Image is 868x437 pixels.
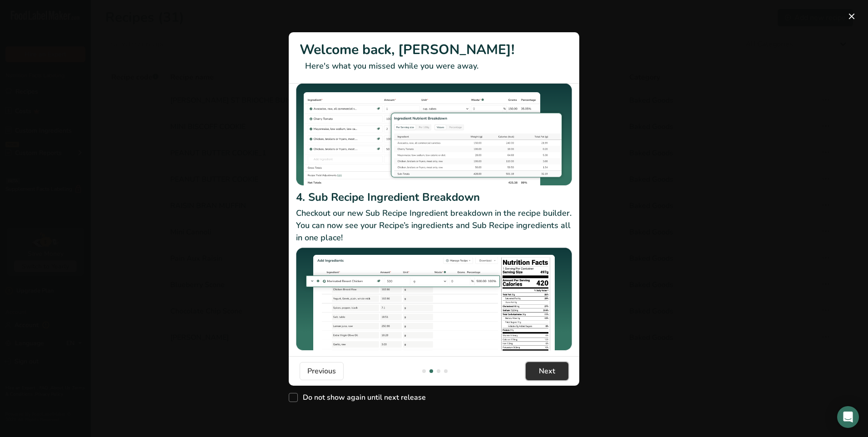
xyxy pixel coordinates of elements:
img: Sub Recipe Ingredient Breakdown [296,248,572,351]
img: Duplicate Ingredients [296,83,572,186]
div: Open Intercom Messenger [837,406,859,428]
span: Previous [307,366,336,377]
p: Here's what you missed while you were away. [300,60,568,72]
span: Next [539,366,555,377]
p: Checkout our new Sub Recipe Ingredient breakdown in the recipe builder. You can now see your Reci... [296,207,572,244]
button: Next [526,362,568,380]
button: Previous [300,362,344,380]
span: Do not show again until next release [298,393,426,402]
h1: Welcome back, [PERSON_NAME]! [300,40,568,60]
h2: 4. Sub Recipe Ingredient Breakdown [296,189,572,205]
